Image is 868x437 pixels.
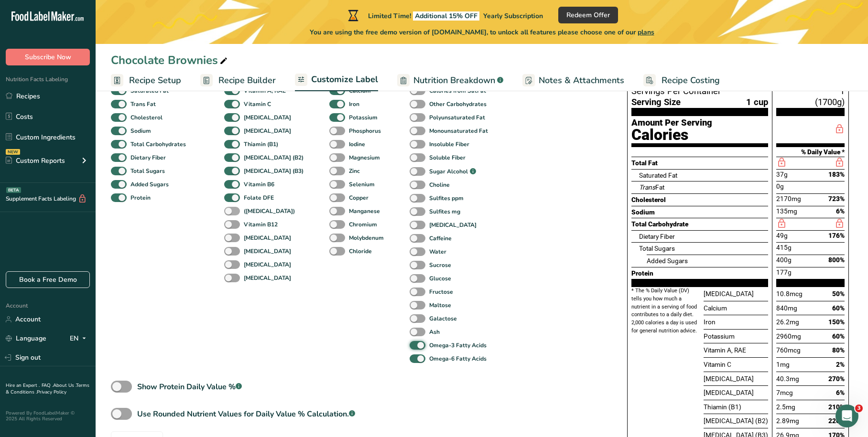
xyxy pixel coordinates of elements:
b: Glucose [429,274,451,283]
span: 183% [828,171,845,178]
div: Limited Time! [346,10,543,21]
span: 3 [855,405,863,412]
span: 176% [828,232,845,239]
span: Total Sugars [639,245,675,252]
b: [MEDICAL_DATA] [244,247,291,256]
span: 2170mg [776,194,801,204]
b: [MEDICAL_DATA] [244,274,291,282]
div: Show Protein Daily Value % [137,381,242,393]
b: Total Carbohydrates [130,140,186,149]
b: Galactose [429,314,457,323]
a: Privacy Policy [37,389,66,395]
b: Ash [429,328,440,336]
b: Vitamin B6 [244,180,274,189]
span: 60% [832,331,845,341]
b: Selenium [349,180,375,189]
b: Phosphorus [349,127,381,135]
span: 6% [836,207,845,215]
span: Servings Per Container [631,86,768,97]
b: Polyunsaturated Fat [429,113,485,122]
b: Sodium [130,127,151,135]
a: Recipe Costing [643,70,720,91]
b: Iodine [349,140,365,149]
b: Protein [130,193,151,202]
span: Redeem Offer [566,10,610,20]
span: 2% [836,360,845,370]
span: 150% [828,317,845,327]
b: Zinc [349,167,360,175]
div: 840mg [776,302,832,314]
div: % Daily Value * [772,147,845,157]
b: [MEDICAL_DATA] [244,113,291,122]
span: 220% [828,416,845,426]
span: [MEDICAL_DATA] [704,289,754,299]
i: Trans [639,183,655,191]
a: Nutrition Breakdown [397,70,503,91]
b: Cholesterol [130,113,163,122]
span: 400g [776,255,792,265]
span: Fat [639,183,664,191]
span: Protein [631,269,653,277]
a: Notes & Attachments [522,70,624,91]
b: Sulfites ppm [429,194,464,203]
b: Caffeine [429,234,452,243]
div: NEW [6,149,20,155]
span: Calcium [704,303,727,313]
b: [MEDICAL_DATA] [429,221,477,229]
span: Dietary Fiber [639,233,675,240]
span: Recipe Setup [129,74,181,87]
a: Customize Label [295,69,378,92]
div: 40.3mg [776,373,828,385]
b: Water [429,247,446,256]
div: 760mcg [776,344,832,356]
span: plans [638,28,654,37]
span: 80% [832,345,845,355]
b: Choline [429,181,450,189]
div: 1mg [776,359,836,371]
b: Omega-3 Fatty Acids [429,341,487,350]
a: Book a Free Demo [6,271,90,288]
b: Manganese [349,207,380,215]
span: Customize Label [311,73,378,86]
b: Vitamin C [244,100,271,108]
div: Chocolate Brownies [111,52,229,69]
b: Molybdenum [349,234,384,242]
div: 2.89mg [776,415,828,427]
span: Cholesterol [631,196,666,203]
b: Chloride [349,247,372,256]
div: Calories [631,126,768,143]
span: You are using the free demo version of [DOMAIN_NAME], to unlock all features please choose one of... [310,27,654,37]
b: Magnesium [349,153,380,162]
span: 37g [776,170,788,180]
b: [MEDICAL_DATA] [244,234,291,242]
span: Vitamin C [704,360,731,370]
b: Folate DFE [244,193,274,202]
b: Trans Fat [130,100,156,108]
span: Recipe Builder [218,74,276,87]
span: 6% [836,388,845,398]
button: Subscribe Now [6,49,90,65]
a: About Us . [53,382,76,389]
span: 177g [776,267,792,277]
div: Custom Reports [6,156,65,166]
span: 135mg [776,206,797,216]
b: Copper [349,193,369,202]
span: Additional 15% OFF [413,11,479,21]
div: Powered By FoodLabelMaker © 2025 All Rights Reserved [6,410,90,422]
b: Iron [349,100,359,108]
b: Insoluble Fiber [429,140,469,149]
span: Total Carbohydrate [631,220,688,228]
b: Sucrose [429,261,451,269]
a: Hire an Expert . [6,382,40,389]
span: Subscribe Now [25,52,71,62]
span: [MEDICAL_DATA] [704,374,754,384]
b: Soluble Fiber [429,153,466,162]
span: 50% [832,289,845,299]
span: Saturated Fat [639,171,677,179]
div: 2960mg [776,330,832,342]
span: 60% [832,303,845,313]
span: 1 (1700g) [776,86,845,108]
button: Redeem Offer [558,7,618,23]
b: Fructose [429,288,453,296]
span: Sodium [631,208,655,216]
